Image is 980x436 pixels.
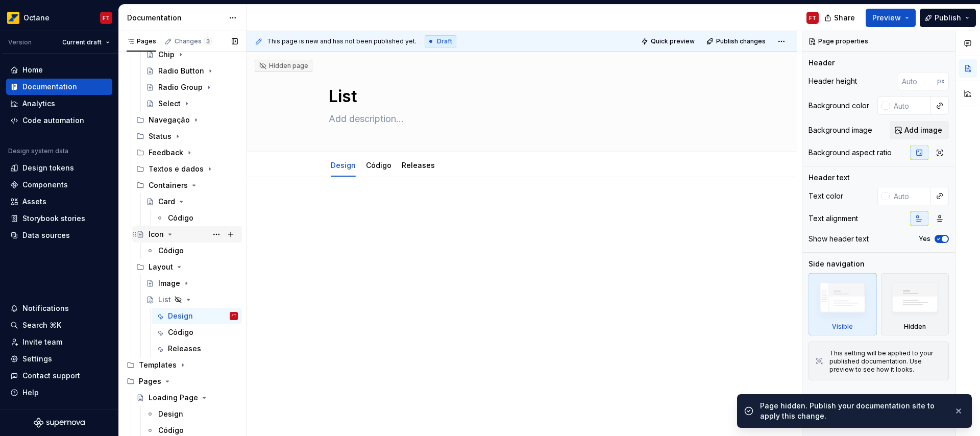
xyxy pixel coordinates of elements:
[158,99,181,109] div: Select
[132,259,242,275] div: Layout
[132,177,242,193] div: Containers
[22,303,69,313] div: Notifications
[142,79,242,95] a: Radio Group
[127,13,224,23] div: Documentation
[22,213,85,224] div: Storybook stories
[22,230,70,240] div: Data sources
[139,360,177,370] div: Templates
[142,63,242,79] a: Radio Button
[204,37,212,45] span: 3
[904,125,942,135] span: Add image
[808,173,850,183] div: Header text
[122,373,242,390] div: Pages
[6,317,112,333] button: Search ⌘K
[760,401,946,421] div: Page hidden. Publish your documentation site to apply this change.
[6,300,112,317] button: Notifications
[6,334,112,350] a: Invite team
[158,409,183,419] div: Design
[158,82,203,92] div: Radio Group
[168,327,193,337] div: Código
[132,390,242,406] a: Loading Page
[168,213,193,223] div: Código
[808,273,877,335] div: Visible
[6,351,112,367] a: Settings
[22,197,46,207] div: Assets
[920,9,976,27] button: Publish
[58,35,114,50] button: Current draft
[8,147,68,155] div: Design system data
[152,210,242,226] a: Código
[142,292,242,308] a: List
[703,34,770,49] button: Publish changes
[935,13,961,23] span: Publish
[158,246,184,256] div: Código
[149,262,173,272] div: Layout
[402,161,435,169] a: Releases
[122,357,242,373] div: Templates
[149,393,198,403] div: Loading Page
[638,34,699,49] button: Quick preview
[819,9,862,27] button: Share
[832,323,853,331] div: Visible
[6,368,112,384] button: Contact support
[890,121,949,139] button: Add image
[651,37,695,45] span: Quick preview
[866,9,916,27] button: Preview
[34,418,85,428] a: Supernova Logo
[149,229,164,239] div: Icon
[22,99,55,109] div: Analytics
[6,227,112,244] a: Data sources
[22,371,80,381] div: Contact support
[132,128,242,144] div: Status
[158,425,184,435] div: Código
[834,13,855,23] span: Share
[152,324,242,341] a: Código
[6,160,112,176] a: Design tokens
[808,234,869,244] div: Show header text
[937,77,945,85] p: px
[327,84,713,109] textarea: List
[22,163,74,173] div: Design tokens
[139,376,161,386] div: Pages
[890,96,931,115] input: Auto
[149,148,183,158] div: Feedback
[132,144,242,161] div: Feedback
[898,72,937,90] input: Auto
[362,154,396,176] div: Código
[7,12,19,24] img: e8093afa-4b23-4413-bf51-00cde92dbd3f.png
[168,344,201,354] div: Releases
[904,323,926,331] div: Hidden
[6,384,112,401] button: Help
[149,131,171,141] div: Status
[327,154,360,176] div: Design
[158,278,180,288] div: Image
[142,243,242,259] a: Código
[6,79,112,95] a: Documentation
[2,7,116,29] button: OctaneFT
[152,341,242,357] a: Releases
[158,197,175,207] div: Card
[808,191,843,201] div: Text color
[22,82,77,92] div: Documentation
[132,112,242,128] div: Navegação
[127,37,156,45] div: Pages
[149,180,188,190] div: Containers
[22,180,68,190] div: Components
[103,14,110,22] div: FT
[881,273,949,335] div: Hidden
[808,148,892,158] div: Background aspect ratio
[8,38,32,46] div: Version
[142,46,242,63] a: Chip
[808,125,872,135] div: Background image
[437,37,452,45] span: Draft
[267,37,416,45] span: This page is new and has not been published yet.
[142,406,242,422] a: Design
[808,101,869,111] div: Background color
[158,295,171,305] div: List
[22,354,52,364] div: Settings
[808,76,857,86] div: Header height
[158,50,175,60] div: Chip
[152,308,242,324] a: DesignFT
[22,65,43,75] div: Home
[809,14,816,22] div: FT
